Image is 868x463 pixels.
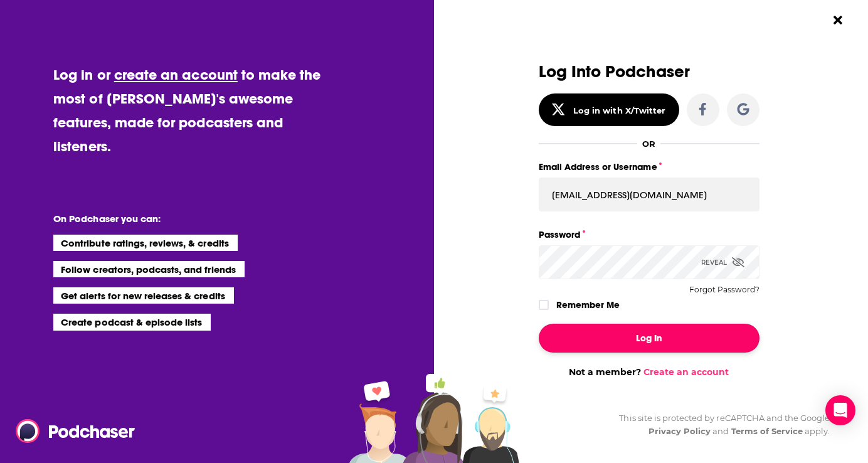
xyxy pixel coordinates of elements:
label: Email Address or Username [539,159,760,175]
h3: Log Into Podchaser [539,63,760,81]
div: Log in with X/Twitter [573,105,665,115]
li: Follow creators, podcasts, and friends [53,261,245,277]
img: Podchaser - Follow, Share and Rate Podcasts [16,419,136,443]
div: Reveal [701,245,744,279]
li: Create podcast & episode lists [53,314,211,330]
div: OR [642,139,655,149]
li: Contribute ratings, reviews, & credits [53,235,238,251]
div: This site is protected by reCAPTCHA and the Google and apply. [609,412,830,438]
button: Log In [539,324,760,353]
button: Log in with X/Twitter [539,93,679,126]
button: Close Button [826,8,850,32]
a: create an account [114,66,238,83]
div: Open Intercom Messenger [825,395,855,425]
a: Podchaser - Follow, Share and Rate Podcasts [16,419,126,443]
label: Remember Me [556,297,620,313]
li: On Podchaser you can: [53,213,304,225]
a: Terms of Service [731,426,803,436]
a: Privacy Policy [648,426,711,436]
a: Create an account [643,366,729,378]
label: Password [539,226,760,243]
div: Not a member? [539,366,760,378]
li: Get alerts for new releases & credits [53,287,233,304]
input: Email Address or Username [539,178,760,211]
button: Forgot Password? [689,285,760,294]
